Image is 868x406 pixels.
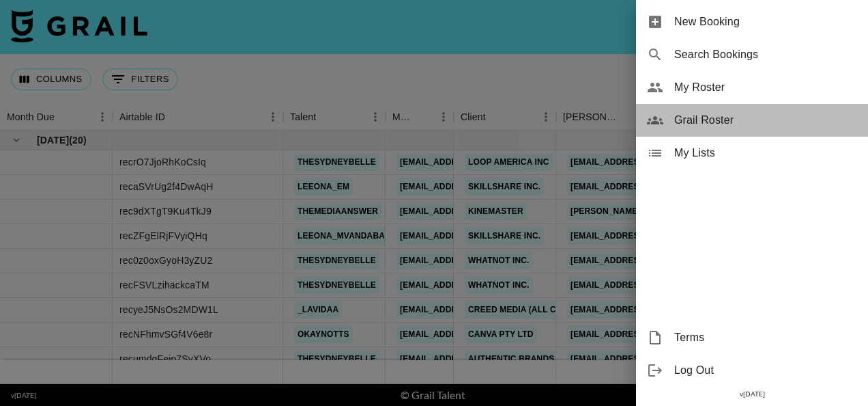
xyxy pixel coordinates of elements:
div: New Booking [636,5,868,38]
div: Terms [636,321,868,354]
span: My Lists [674,145,857,161]
span: New Booking [674,14,857,30]
div: My Roster [636,71,868,104]
div: My Lists [636,137,868,170]
div: Grail Roster [636,104,868,137]
div: Log Out [636,354,868,387]
span: Terms [674,329,857,346]
div: v [DATE] [636,387,868,401]
span: Search Bookings [674,46,857,63]
span: Log Out [674,362,857,379]
span: Grail Roster [674,112,857,128]
span: My Roster [674,79,857,96]
div: Search Bookings [636,38,868,71]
